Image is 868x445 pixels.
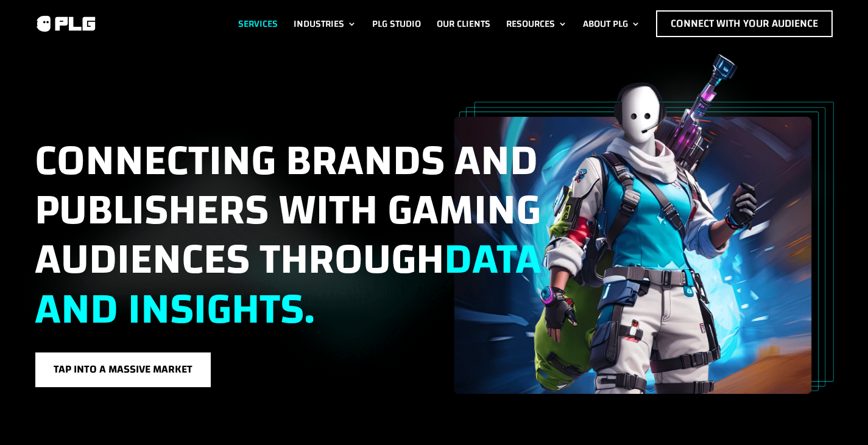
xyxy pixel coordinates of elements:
[807,387,868,445] iframe: Chat Widget
[506,10,567,37] a: Resources
[437,10,490,37] a: Our Clients
[583,10,640,37] a: About PLG
[656,10,833,37] a: Connect with Your Audience
[35,121,542,349] span: Connecting brands and publishers with gaming audiences through
[294,10,356,37] a: Industries
[35,219,542,349] span: data and insights.
[35,352,211,388] a: Tap into a massive market
[372,10,421,37] a: PLG Studio
[238,10,278,37] a: Services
